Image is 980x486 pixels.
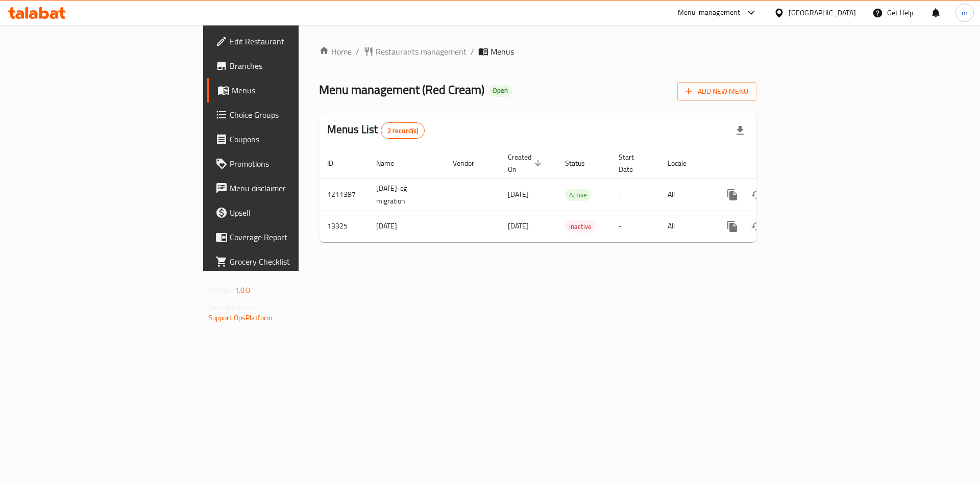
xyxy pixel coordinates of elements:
span: 1.0.0 [235,284,251,297]
span: Choice Groups [230,109,359,121]
td: - [610,178,659,211]
span: Coverage Report [230,231,359,243]
span: Start Date [619,151,647,175]
a: Coverage Report [207,225,367,249]
span: Get support on: [208,301,255,314]
span: Coupons [230,133,359,145]
a: Support.OpsPlatform [208,311,273,324]
span: Created On [508,151,545,175]
a: Promotions [207,151,367,176]
span: Locale [668,157,700,169]
span: Open [488,86,512,95]
span: ID [327,157,347,169]
span: Add New Menu [685,85,748,98]
td: All [659,178,712,211]
li: / [471,45,474,58]
div: Active [565,189,591,201]
a: Restaurants management [363,45,467,58]
button: Add New Menu [677,82,756,101]
div: Menu-management [678,7,741,19]
div: Total records count [381,122,425,139]
span: Name [376,157,407,169]
table: enhanced table [319,148,826,242]
td: [DATE] [368,211,445,242]
span: [DATE] [508,219,529,233]
a: Upsell [207,200,367,225]
a: Grocery Checklist [207,249,367,274]
span: Menus [491,45,514,58]
a: Menu disclaimer [207,176,367,200]
button: Change Status [745,214,769,239]
span: Active [565,189,591,201]
td: All [659,211,712,242]
span: Promotions [230,158,359,170]
span: Inactive [565,221,596,233]
h2: Menus List [327,122,425,139]
a: Menus [207,78,367,103]
nav: breadcrumb [319,45,756,58]
span: Branches [230,60,359,72]
a: Edit Restaurant [207,29,367,54]
span: Vendor [453,157,487,169]
td: - [610,211,659,242]
div: Export file [728,118,752,143]
span: Restaurants management [376,45,467,58]
span: 2 record(s) [381,126,425,136]
a: Branches [207,54,367,78]
span: Edit Restaurant [230,35,359,47]
button: more [720,214,745,239]
span: Menu disclaimer [230,182,359,194]
a: Coupons [207,127,367,151]
div: [GEOGRAPHIC_DATA] [789,7,856,18]
span: Menu management ( Red Cream ) [319,78,484,101]
th: Actions [712,148,826,179]
span: Menus [232,84,359,96]
span: Status [565,157,598,169]
span: Version: [208,284,233,297]
span: Grocery Checklist [230,255,359,268]
span: m [962,7,968,18]
button: Change Status [745,183,769,207]
span: Upsell [230,207,359,219]
a: Choice Groups [207,103,367,127]
div: Open [488,85,512,97]
td: [DATE]-cg migration [368,178,445,211]
button: more [720,183,745,207]
span: [DATE] [508,188,529,201]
